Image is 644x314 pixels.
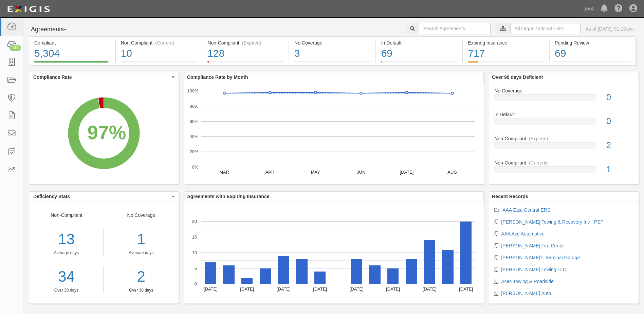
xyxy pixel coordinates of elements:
[459,286,473,292] text: [DATE]
[463,61,549,66] a: Expiring Insurance717
[529,135,548,142] div: (Expired)
[109,266,173,287] a: 2
[109,287,173,293] div: Over 30 days
[184,82,484,184] svg: A chart.
[489,135,639,142] div: Non-Compliant
[29,23,80,36] button: Agreements
[311,170,320,175] text: MAY
[184,202,484,303] svg: A chart.
[34,46,110,61] div: 5,304
[550,61,636,66] a: Pending Review69
[447,170,457,175] text: AUG
[489,111,639,118] div: In Default
[501,255,580,260] a: [PERSON_NAME]'s Terminal Garage
[494,159,633,178] a: Non-Compliant(Current)1
[350,286,364,292] text: [DATE]
[501,219,604,225] a: [PERSON_NAME] Towing & Recovery Inc - PSP
[376,61,462,66] a: In Default69
[189,134,198,139] text: 40%
[555,46,630,61] div: 69
[419,23,491,34] input: Search Agreements
[192,164,198,170] text: 0%
[586,25,634,32] div: As of [DATE] 01:19 pm
[192,250,197,255] text: 10
[187,88,199,93] text: 100%
[202,61,289,66] a: Non-Compliant(Expired)128
[601,139,639,152] div: 2
[121,46,197,61] div: 10
[489,87,639,94] div: No Coverage
[381,46,457,61] div: 69
[492,194,528,199] b: Recent Records
[207,39,283,46] div: Non-Compliant (Expired)
[501,231,545,237] a: AAA Ace Automotive
[492,74,543,80] b: Over 90 days Deficient
[34,39,110,46] div: Compliant
[277,286,291,292] text: [DATE]
[29,61,115,66] a: Compliant5,304
[468,46,544,61] div: 717
[207,46,283,61] div: 128
[289,61,375,66] a: No Coverage3
[219,170,229,175] text: MAR
[294,39,370,46] div: No Coverage
[109,229,173,250] div: 1
[501,243,565,248] a: [PERSON_NAME] Tire Center
[29,82,179,184] svg: A chart.
[29,250,104,256] div: Average days
[386,286,400,292] text: [DATE]
[104,212,179,293] div: No Coverage
[155,39,174,46] div: (Current)
[242,39,261,46] div: (Expired)
[501,291,551,296] a: [PERSON_NAME] Auto
[5,3,52,15] img: logo-5460c22ac91f19d4615b14bd174203de0afe785f0fc80cf4dbbc73dc1793850b.png
[501,279,554,284] a: Aces Towing & Roadside
[121,39,197,46] div: Non-Compliant (Current)
[109,250,173,256] div: Average days
[189,149,198,154] text: 20%
[313,286,327,292] text: [DATE]
[581,2,597,16] a: AAA
[501,267,566,272] a: [PERSON_NAME] Towing LLC
[10,45,21,51] div: 113
[489,159,639,166] div: Non-Compliant
[204,286,218,292] text: [DATE]
[494,135,633,159] a: Non-Compliant(Expired)2
[294,46,370,61] div: 3
[510,23,581,34] input: All Organizational Units
[381,39,457,46] div: In Default
[494,87,633,111] a: No Coverage0
[265,170,274,175] text: APR
[468,39,544,46] div: Expiring Insurance
[87,119,126,146] div: 97%
[187,74,248,80] b: Compliance Rate by Month
[502,207,550,213] a: AAA East Central ERS
[33,74,170,81] span: Compliance Rate
[29,212,104,293] div: Non-Compliant
[422,286,436,292] text: [DATE]
[400,170,413,175] text: [DATE]
[240,286,254,292] text: [DATE]
[189,119,198,124] text: 60%
[357,170,365,175] text: JUN
[189,104,198,109] text: 80%
[29,287,104,293] div: Over 30 days
[494,111,633,135] a: In Default0
[195,281,197,286] text: 0
[601,115,639,127] div: 0
[116,61,202,66] a: Non-Compliant(Current)10
[33,193,170,200] span: Deficiency Stats
[195,266,197,271] text: 5
[529,159,548,166] div: (Current)
[192,219,197,224] text: 20
[29,266,104,287] a: 34
[29,72,179,82] button: Compliance Rate
[29,229,104,250] div: 13
[601,163,639,176] div: 1
[187,194,270,199] b: Agreements with Expiring Insurance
